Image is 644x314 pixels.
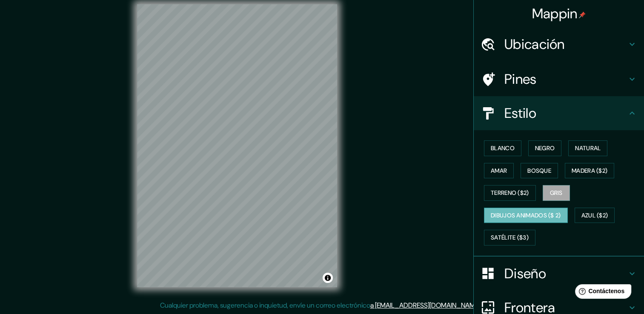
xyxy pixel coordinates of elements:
[491,166,507,176] font: Amar
[484,185,536,201] button: Terreno ($2)
[527,166,551,176] font: Bosque
[323,273,333,283] button: Alternar atribución
[504,265,627,282] h4: Diseño
[504,71,627,88] h4: Pines
[160,300,481,311] p: Cualquier problema, sugerencia o inquietud, envíe un correo electrónico .
[579,11,586,18] img: pin-icon.png
[484,163,514,179] button: Amar
[565,163,614,179] button: Madera ($2)
[521,163,558,179] button: Bosque
[484,208,568,223] button: Dibujos animados ($ 2)
[575,208,615,223] button: Azul ($2)
[474,257,644,291] div: Diseño
[543,185,570,201] button: Gris
[484,140,521,156] button: Blanco
[474,62,644,96] div: Pines
[491,143,515,154] font: Blanco
[572,166,607,176] font: Madera ($2)
[535,143,555,154] font: Negro
[532,5,578,23] font: Mappin
[137,4,337,287] canvas: Mapa
[504,36,627,53] h4: Ubicación
[528,140,562,156] button: Negro
[491,210,561,221] font: Dibujos animados ($ 2)
[474,27,644,61] div: Ubicación
[491,188,529,198] font: Terreno ($2)
[504,105,627,122] h4: Estilo
[550,188,563,198] font: Gris
[575,143,601,154] font: Natural
[370,301,480,310] a: a [EMAIL_ADDRESS][DOMAIN_NAME]
[568,140,607,156] button: Natural
[484,230,535,245] button: Satélite ($3)
[581,210,608,221] font: Azul ($2)
[474,96,644,130] div: Estilo
[491,232,529,243] font: Satélite ($3)
[568,281,635,305] iframe: Help widget launcher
